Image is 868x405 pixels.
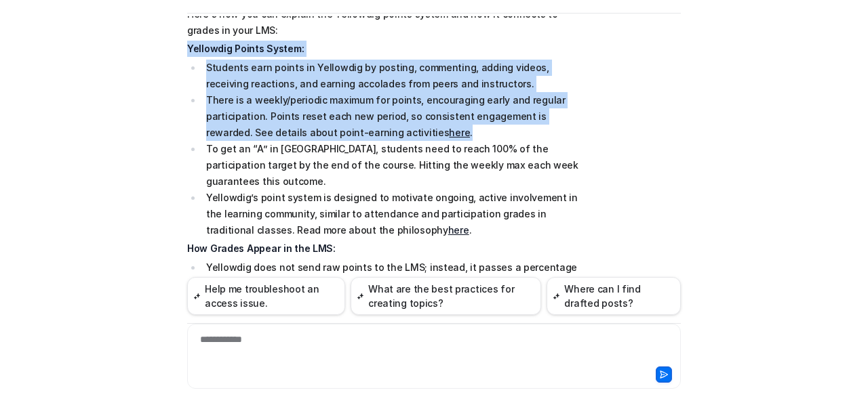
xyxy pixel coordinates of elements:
a: here [449,127,470,138]
button: Help me troubleshoot an access issue. [187,277,345,315]
p: Here's how you can explain the Yellowdig points system and how it connects to grades in your LMS: [187,6,584,39]
strong: How Grades Appear in the LMS: [187,242,336,254]
strong: Yellowdig Points System: [187,43,304,54]
li: Yellowdig’s point system is designed to motivate ongoing, active involvement in the learning comm... [202,190,584,238]
button: Where can I find drafted posts? [547,277,681,315]
button: What are the best practices for creating topics? [351,277,541,315]
li: There is a weekly/periodic maximum for points, encouraging early and regular participation. Point... [202,92,584,141]
li: Yellowdig does not send raw points to the LMS; instead, it passes a percentage representing a stu... [202,259,584,292]
li: To get an “A” in [GEOGRAPHIC_DATA], students need to reach 100% of the participation target by th... [202,141,584,190]
a: here [448,224,469,236]
li: Students earn points in Yellowdig by posting, commenting, adding videos, receiving reactions, and... [202,60,584,92]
